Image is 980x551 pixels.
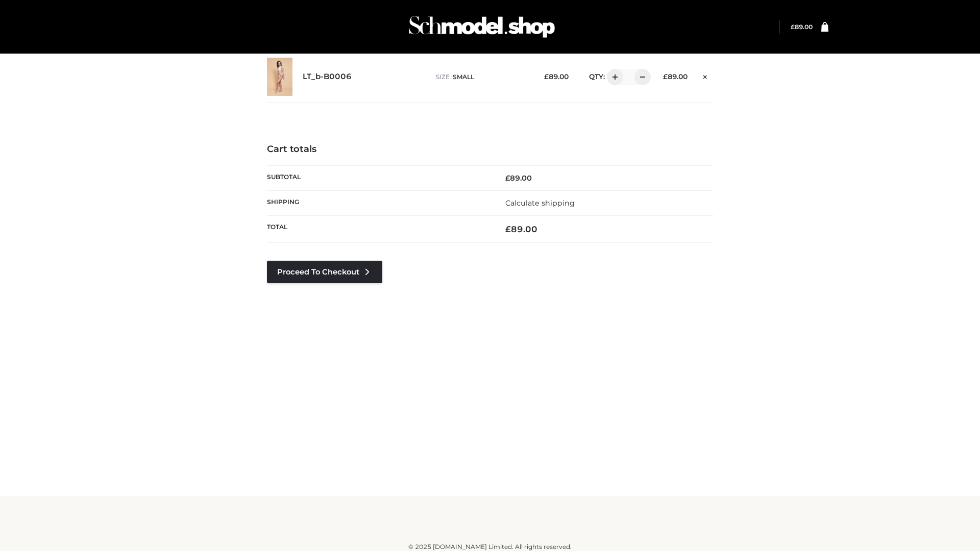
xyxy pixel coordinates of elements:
span: £ [505,173,510,183]
bdi: 89.00 [544,72,569,81]
span: £ [505,224,511,234]
img: Schmodel Admin 964 [405,7,558,47]
div: QTY: [579,69,647,85]
th: Shipping [267,190,490,215]
span: £ [544,72,549,81]
bdi: 89.00 [663,72,688,81]
a: Calculate shipping [505,198,575,208]
th: Total [267,216,490,243]
span: SMALL [453,73,474,81]
a: Proceed to Checkout [267,261,382,283]
bdi: 89.00 [505,173,532,183]
bdi: 89.00 [505,224,537,234]
span: £ [663,72,668,81]
span: £ [791,23,795,31]
p: size : [436,72,528,82]
bdi: 89.00 [791,23,813,31]
a: LT_b-B0006 [303,72,352,82]
a: Remove this item [698,69,713,82]
th: Subtotal [267,165,490,190]
a: £89.00 [791,23,813,31]
h4: Cart totals [267,144,713,155]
